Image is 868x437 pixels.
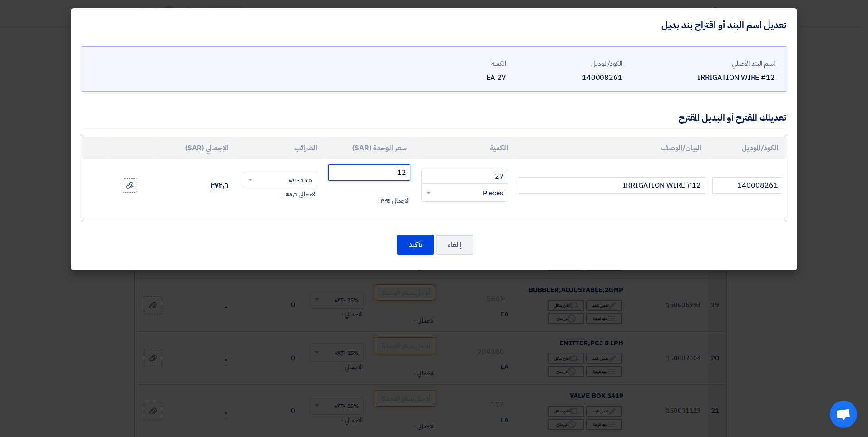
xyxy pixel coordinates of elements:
span: ٣٢٤ [380,196,390,205]
th: الكمية [414,137,515,159]
th: سعر الوحدة (SAR) [325,137,414,159]
div: 27 EA [397,72,506,83]
input: أدخل سعر الوحدة [328,164,410,181]
th: الكود/الموديل [709,137,786,159]
span: Pieces [483,188,503,199]
button: إالغاء [436,235,473,255]
div: IRRIGATION WIRE #12 [630,72,775,83]
span: الاجمالي [299,190,316,199]
ng-select: VAT [243,171,318,189]
th: الإجمالي (SAR) [153,137,235,159]
div: Open chat [830,401,857,428]
input: RFQ_STEP1.ITEMS.2.AMOUNT_TITLE [421,169,508,184]
input: الموديل [712,177,782,194]
div: الكمية [397,59,506,69]
h4: تعديل اسم البند أو اقتراح بند بديل [661,19,786,31]
span: الاجمالي [392,196,409,205]
th: البيان/الوصف [515,137,709,159]
th: الضرائب [236,137,325,159]
div: تعديلك المقترح أو البديل المقترح [679,111,786,124]
div: الكود/الموديل [513,59,622,69]
button: تأكيد [397,235,434,255]
input: Add Item Description [519,177,705,194]
span: ٤٨٫٦ [286,190,297,199]
span: ٣٧٢٫٦ [210,180,228,191]
div: 140008261 [513,72,622,83]
div: اسم البند الأصلي [630,59,775,69]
